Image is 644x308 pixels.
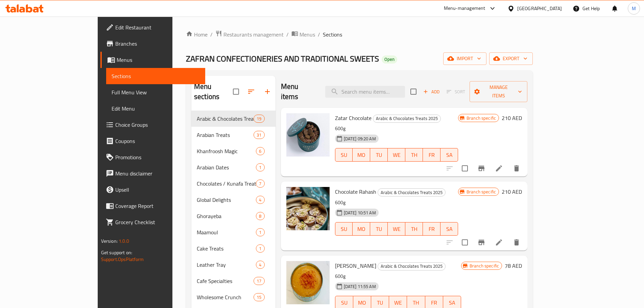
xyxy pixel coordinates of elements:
[115,153,200,161] span: Promotions
[325,86,405,98] input: search
[197,212,256,220] span: Ghorayeba
[291,30,315,39] a: Menus
[373,224,385,234] span: TU
[355,150,367,160] span: MO
[197,147,256,155] span: Khanfroosh Magic
[382,55,397,64] div: Open
[256,197,264,203] span: 4
[117,56,200,64] span: Menus
[100,149,205,165] a: Promotions
[256,180,264,188] div: items
[286,261,330,304] img: Maho Halwa Zafran
[197,228,256,236] span: Maamoul
[281,81,317,102] h2: Menu items
[335,198,458,207] p: 600g
[256,245,264,252] span: 1
[119,237,129,245] span: 1.0.0
[373,150,385,160] span: TU
[426,150,438,160] span: FR
[115,121,200,129] span: Choice Groups
[338,150,350,160] span: SU
[115,169,200,177] span: Menu disclaimer
[256,163,264,171] div: items
[115,23,200,31] span: Edit Restaurant
[382,56,397,62] span: Open
[502,187,522,196] h6: 210 AED
[374,298,386,308] span: TU
[256,229,264,236] span: 1
[440,222,458,236] button: SA
[495,164,503,172] a: Edit menu item
[458,235,472,250] span: Select to update
[194,81,233,102] h2: Menu sections
[100,133,205,149] a: Coupons
[197,131,254,139] span: Arabian Treats
[475,83,522,100] span: Manage items
[191,108,276,308] nav: Menu sections
[256,181,264,187] span: 7
[335,187,376,197] span: Chocolate Rahash
[353,148,370,162] button: MO
[197,180,256,188] span: Chocolates / Kunafa Treat
[473,234,490,251] button: Branch-specific-item
[373,115,441,123] div: Arabic & Chocolates Treats 2025
[444,4,485,13] div: Menu-management
[335,272,461,281] p: 600g
[115,137,200,145] span: Coupons
[467,263,502,269] span: Branch specific
[356,298,368,308] span: MO
[101,255,144,264] a: Support.OpsPlatform
[191,159,276,175] div: Arabian Dates1
[458,161,472,175] span: Select to update
[115,202,200,210] span: Coverage Report
[421,87,442,97] span: Add item
[370,148,388,162] button: TU
[191,273,276,289] div: Cafe Specialties17
[254,115,264,123] div: items
[341,210,379,216] span: [DATE] 10:51 AM
[410,298,422,308] span: TH
[256,262,264,268] span: 4
[470,81,527,102] button: Manage items
[243,84,259,100] span: Sort sections
[191,192,276,208] div: Global Delights4
[464,189,499,195] span: Branch specific
[256,212,264,220] div: items
[449,54,481,63] span: import
[115,218,200,226] span: Grocery Checklist
[256,147,264,155] div: items
[256,164,264,171] span: 1
[197,163,256,171] div: Arabian Dates
[191,240,276,257] div: Cake Treats1
[392,298,404,308] span: WE
[405,222,423,236] button: TH
[378,188,446,196] div: Arabic & Chocolates Treats 2025
[373,115,440,122] span: Arabic & Chocolates Treats 2025
[112,72,200,80] span: Sections
[191,111,276,127] div: Arabic & Chocolates Treats 202519
[112,104,200,113] span: Edit Menu
[115,186,200,194] span: Upsell
[254,293,264,301] div: items
[335,148,353,162] button: SU
[406,85,421,99] span: Select section
[254,277,264,285] div: items
[443,150,455,160] span: SA
[495,54,527,63] span: export
[115,40,200,48] span: Branches
[191,127,276,143] div: Arabian Treats31
[191,208,276,224] div: Ghorayeba8
[256,228,264,236] div: items
[508,160,525,176] button: delete
[254,278,264,284] span: 17
[256,148,264,155] span: 6
[286,187,330,230] img: Chocolate Rahash
[390,224,403,234] span: WE
[106,68,205,84] a: Sections
[197,196,256,204] span: Global Delights
[370,222,388,236] button: TU
[256,261,264,269] div: items
[338,224,350,234] span: SU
